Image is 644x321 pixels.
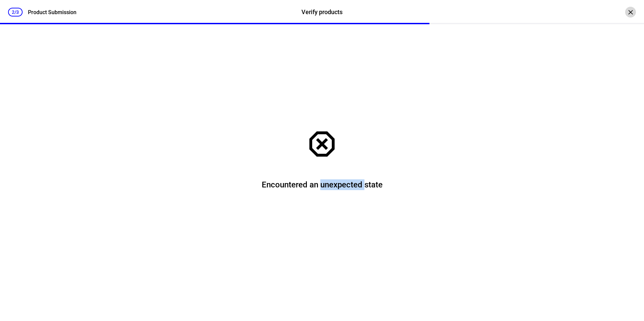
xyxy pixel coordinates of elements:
p: Encountered an unexpected state [262,179,383,190]
div: Product Submission [28,9,76,15]
div: × [625,7,636,17]
div: Verify products [301,8,343,16]
div: 2/3 [8,8,23,16]
mat-icon: dangerous [305,127,339,161]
